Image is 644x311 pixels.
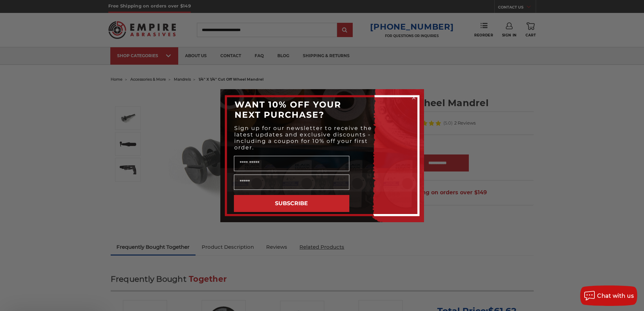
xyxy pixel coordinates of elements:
[234,125,372,151] span: Sign up for our newsletter to receive the latest updates and exclusive discounts - including a co...
[235,99,341,120] span: WANT 10% OFF YOUR NEXT PURCHASE?
[597,293,634,299] span: Chat with us
[234,195,349,212] button: SUBSCRIBE
[234,175,349,190] input: Email
[410,94,417,101] button: Close dialog
[580,285,637,306] button: Chat with us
